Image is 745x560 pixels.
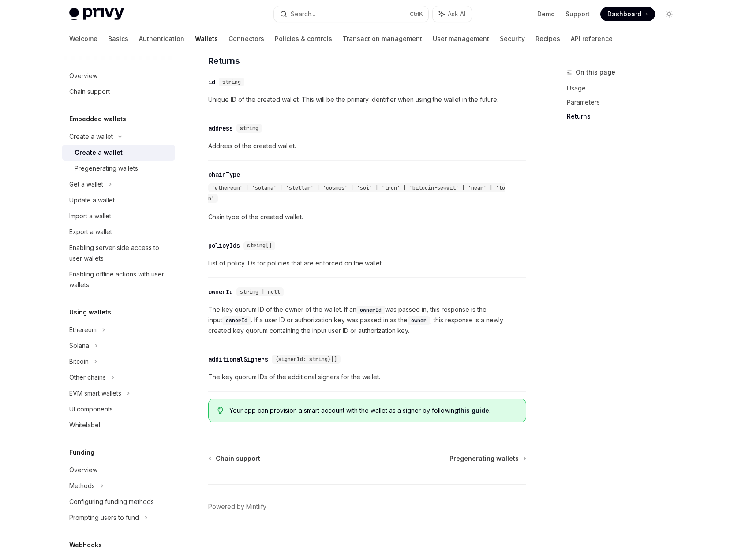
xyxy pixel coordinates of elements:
a: Import a wallet [62,208,175,224]
span: Chain support [216,454,260,463]
a: Connectors [228,28,264,49]
a: Usage [567,81,683,95]
div: Enabling server-side access to user wallets [69,243,170,264]
a: UI components [62,401,175,417]
a: Pregenerating wallets [449,454,525,463]
a: Dashboard [600,7,655,21]
h5: Webhooks [69,540,102,550]
div: EVM smart wallets [69,388,121,399]
span: string[] [247,242,272,249]
div: Overview [69,71,97,81]
span: Your app can provision a smart account with the wallet as a signer by following . [229,406,517,415]
div: ownerId [208,287,233,296]
button: Ask AI [433,6,472,22]
a: Basics [108,28,128,49]
span: string | null [240,288,280,295]
div: Overview [69,465,97,475]
a: Returns [567,109,683,123]
a: Chain support [209,454,260,463]
div: Get a wallet [69,179,103,190]
a: Enabling offline actions with user wallets [62,266,175,293]
div: Search... [291,9,315,19]
a: API reference [571,28,613,49]
span: Returns [208,55,240,67]
div: address [208,124,233,133]
a: Export a wallet [62,224,175,240]
span: string [240,125,258,132]
button: Search...CtrlK [274,6,428,22]
div: Bitcoin [69,356,89,367]
span: Address of the created wallet. [208,141,526,151]
span: {signerId: string}[] [275,356,337,363]
a: Welcome [69,28,97,49]
div: Import a wallet [69,211,111,221]
a: Enabling server-side access to user wallets [62,240,175,266]
span: Ask AI [448,10,465,19]
span: 'ethereum' | 'solana' | 'stellar' | 'cosmos' | 'sui' | 'tron' | 'bitcoin-segwit' | 'near' | 'ton' [208,184,505,202]
button: Toggle dark mode [662,7,676,21]
a: Demo [537,10,555,19]
span: Ctrl K [410,11,423,18]
a: Update a wallet [62,192,175,208]
a: Powered by Mintlify [208,502,266,511]
div: additionalSigners [208,355,268,364]
svg: Tip [217,407,224,415]
a: Configuring funding methods [62,494,175,510]
div: Update a wallet [69,195,115,205]
span: List of policy IDs for policies that are enforced on the wallet. [208,258,526,269]
div: Other chains [69,372,106,383]
span: The key quorum IDs of the additional signers for the wallet. [208,372,526,382]
h5: Embedded wallets [69,114,126,124]
a: Overview [62,462,175,478]
code: ownerId [356,306,385,314]
div: Methods [69,481,95,491]
div: Whitelabel [69,420,100,430]
a: Whitelabel [62,417,175,433]
a: Transaction management [343,28,422,49]
a: Support [565,10,590,19]
a: Overview [62,68,175,84]
a: Wallets [195,28,218,49]
img: light logo [69,8,124,20]
a: Chain support [62,84,175,100]
a: Recipes [535,28,560,49]
a: Pregenerating wallets [62,161,175,176]
code: ownerId [222,316,251,325]
div: Configuring funding methods [69,497,154,507]
span: Pregenerating wallets [449,454,519,463]
span: string [222,78,241,86]
div: Create a wallet [69,131,113,142]
span: Chain type of the created wallet. [208,212,526,222]
div: Prompting users to fund [69,512,139,523]
a: this guide [458,407,489,414]
h5: Funding [69,447,94,458]
div: Chain support [69,86,110,97]
a: Policies & controls [275,28,332,49]
span: Dashboard [607,10,641,19]
a: Create a wallet [62,145,175,161]
div: chainType [208,170,240,179]
span: Unique ID of the created wallet. This will be the primary identifier when using the wallet in the... [208,94,526,105]
h5: Using wallets [69,307,111,317]
span: The key quorum ID of the owner of the wallet. If an was passed in, this response is the input . I... [208,304,526,336]
span: On this page [576,67,615,78]
div: Enabling offline actions with user wallets [69,269,170,290]
a: Security [500,28,525,49]
div: id [208,78,215,86]
div: Create a wallet [75,147,123,158]
div: Solana [69,340,89,351]
a: Authentication [139,28,184,49]
div: policyIds [208,241,240,250]
div: UI components [69,404,113,414]
div: Export a wallet [69,227,112,237]
a: User management [433,28,489,49]
code: owner [408,316,430,325]
div: Pregenerating wallets [75,163,138,174]
a: Parameters [567,95,683,109]
div: Ethereum [69,325,97,335]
